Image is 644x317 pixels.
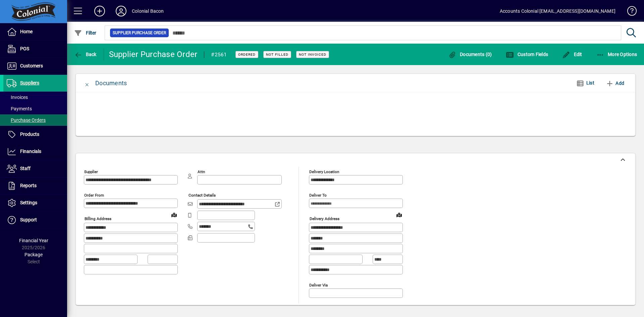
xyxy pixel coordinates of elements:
[595,48,639,60] button: More Options
[299,52,326,57] span: Not Invoiced
[169,209,179,220] a: View on map
[20,149,41,154] span: Financials
[20,200,37,205] span: Settings
[309,169,339,174] mat-label: Delivery Location
[560,48,584,60] button: Edit
[72,27,98,39] button: Filter
[20,63,43,68] span: Customers
[571,77,600,89] button: List
[3,103,67,114] a: Payments
[7,106,32,111] span: Payments
[603,77,627,89] button: Add
[3,41,67,57] a: POS
[20,217,37,222] span: Support
[562,52,582,57] span: Edit
[266,52,288,57] span: Not Filled
[504,48,550,60] button: Custom Fields
[72,48,98,60] button: Back
[20,29,33,34] span: Home
[3,114,67,126] a: Purchase Orders
[20,46,29,51] span: POS
[89,5,110,17] button: Add
[394,209,405,220] a: View on map
[110,5,132,17] button: Profile
[448,52,492,57] span: Documents (0)
[7,117,46,123] span: Purchase Orders
[19,238,48,243] span: Financial Year
[596,52,637,57] span: More Options
[74,30,97,36] span: Filter
[20,80,39,86] span: Suppliers
[24,252,43,257] span: Package
[3,92,67,103] a: Invoices
[95,78,127,89] div: Documents
[84,169,98,174] mat-label: Supplier
[3,143,67,160] a: Financials
[7,95,28,100] span: Invoices
[500,6,615,16] div: Accounts Colonial [EMAIL_ADDRESS][DOMAIN_NAME]
[79,75,95,91] button: Close
[606,78,624,89] span: Add
[211,49,227,60] div: #2561
[506,52,548,57] span: Custom Fields
[309,282,328,287] mat-label: Deliver via
[622,1,636,23] a: Knowledge Base
[586,80,594,86] span: List
[3,195,67,211] a: Settings
[238,52,256,57] span: Ordered
[3,58,67,74] a: Customers
[198,169,205,174] mat-label: Attn
[3,212,67,228] a: Support
[309,193,327,198] mat-label: Deliver To
[84,193,104,198] mat-label: Order from
[20,183,37,188] span: Reports
[109,49,198,60] div: Supplier Purchase Order
[3,177,67,194] a: Reports
[132,6,164,16] div: Colonial Bacon
[113,30,166,36] span: Supplier Purchase Order
[20,166,31,171] span: Staff
[3,23,67,40] a: Home
[447,48,494,60] button: Documents (0)
[67,48,104,60] app-page-header-button: Back
[3,126,67,143] a: Products
[3,160,67,177] a: Staff
[74,52,97,57] span: Back
[20,131,39,137] span: Products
